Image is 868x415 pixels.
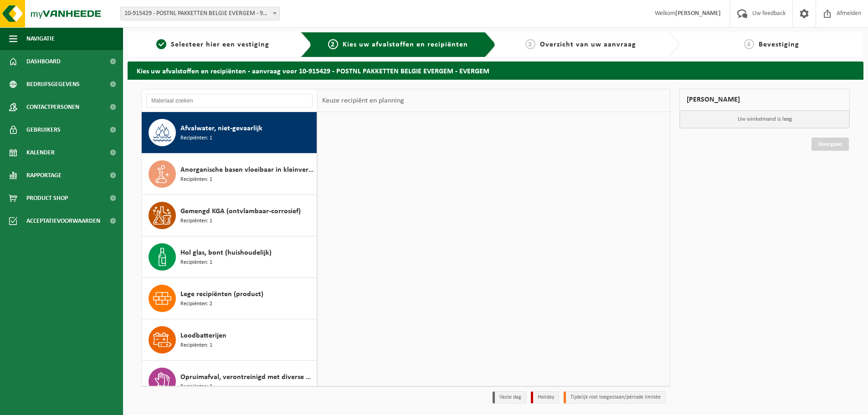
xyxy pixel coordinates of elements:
[744,39,754,49] span: 4
[180,134,212,143] span: Recipiënten: 1
[26,73,80,96] span: Bedrijfsgegevens
[26,96,79,118] span: Contactpersonen
[26,118,61,141] span: Gebruikers
[812,138,849,151] a: Doorgaan
[180,300,212,308] span: Recipiënten: 2
[128,61,863,79] h2: Kies uw afvalstoffen en recipiënten - aanvraag voor 10-915429 - POSTNL PAKKETTEN BELGIE EVERGEM -...
[180,217,212,225] span: Recipiënten: 1
[26,164,62,187] span: Rapportage
[180,372,314,383] span: Opruimafval, verontreinigd met diverse niet-gevaarlijke afvalstoffen
[180,258,212,267] span: Recipiënten: 1
[180,175,212,184] span: Recipiënten: 1
[525,39,535,49] span: 3
[679,89,850,111] div: [PERSON_NAME]
[564,391,666,404] li: Tijdelijk niet toegestaan/période limitée
[26,141,55,164] span: Kalender
[180,164,314,175] span: Anorganische basen vloeibaar in kleinverpakking
[142,112,317,154] button: Afvalwater, niet-gevaarlijk Recipiënten: 1
[121,7,279,20] span: 10-915429 - POSTNL PAKKETTEN BELGIE EVERGEM - 9940 EVERGEM, DELORI MAESLAAN 2 A
[142,154,317,195] button: Anorganische basen vloeibaar in kleinverpakking Recipiënten: 1
[180,247,272,258] span: Hol glas, bont (huishoudelijk)
[493,391,526,404] li: Vaste dag
[142,236,317,278] button: Hol glas, bont (huishoudelijk) Recipiënten: 1
[759,41,799,48] span: Bevestiging
[180,330,226,341] span: Loodbatterijen
[142,278,317,319] button: Lege recipiënten (product) Recipiënten: 2
[146,94,313,108] input: Materiaal zoeken
[531,391,559,404] li: Holiday
[540,41,636,48] span: Overzicht van uw aanvraag
[142,195,317,236] button: Gemengd KGA (ontvlambaar-corrosief) Recipiënten: 1
[156,39,166,49] span: 1
[26,27,55,50] span: Navigatie
[26,187,68,210] span: Product Shop
[343,41,468,48] span: Kies uw afvalstoffen en recipiënten
[142,361,317,402] button: Opruimafval, verontreinigd met diverse niet-gevaarlijke afvalstoffen Recipiënten: 3
[675,10,721,17] strong: [PERSON_NAME]
[26,50,61,73] span: Dashboard
[142,319,317,361] button: Loodbatterijen Recipiënten: 1
[318,89,409,112] div: Keuze recipiënt en planning
[180,289,263,300] span: Lege recipiënten (product)
[132,39,293,50] a: 1Selecteer hier een vestiging
[180,341,212,350] span: Recipiënten: 1
[120,7,280,20] span: 10-915429 - POSTNL PAKKETTEN BELGIE EVERGEM - 9940 EVERGEM, DELORI MAESLAAN 2 A
[680,111,849,128] p: Uw winkelmand is leeg
[328,39,338,49] span: 2
[26,210,100,232] span: Acceptatievoorwaarden
[171,41,269,48] span: Selecteer hier een vestiging
[180,206,301,217] span: Gemengd KGA (ontvlambaar-corrosief)
[180,383,212,391] span: Recipiënten: 3
[180,123,262,134] span: Afvalwater, niet-gevaarlijk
